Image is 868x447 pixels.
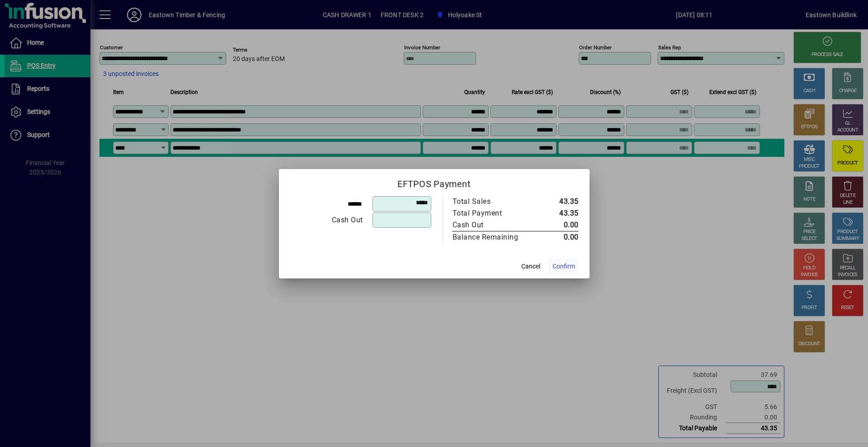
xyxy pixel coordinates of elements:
[549,259,579,275] button: Confirm
[538,219,579,231] td: 0.00
[538,207,579,219] td: 43.35
[279,169,590,195] h2: EFTPOS Payment
[452,196,538,207] td: Total Sales
[552,262,575,271] span: Confirm
[538,231,579,243] td: 0.00
[452,207,538,219] td: Total Payment
[521,262,540,271] span: Cancel
[453,232,528,243] div: Balance Remaining
[453,220,528,231] div: Cash Out
[538,196,579,207] td: 43.35
[290,215,363,226] div: Cash Out
[516,259,545,275] button: Cancel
